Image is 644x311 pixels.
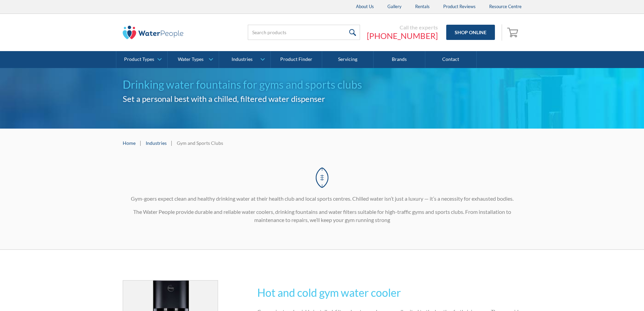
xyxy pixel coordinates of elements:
[232,57,253,62] div: Industries
[123,76,522,93] h1: Drinking water fountains for gyms and sports clubs
[146,139,167,147] a: Industries
[425,51,477,68] a: Contact
[123,26,184,39] img: The Water People
[139,139,142,147] div: |
[374,51,425,68] a: Brands
[248,25,360,40] input: Search products
[170,139,173,147] div: |
[123,195,522,203] p: Gym-goers expect clean and healthy drinking water at their health club and local sports centres. ...
[505,24,522,41] a: Open empty cart
[367,31,438,41] a: [PHONE_NUMBER]
[271,51,322,68] a: Product Finder
[322,51,374,68] a: Servicing
[367,24,438,31] div: Call the experts
[124,57,154,62] div: Product Types
[257,285,521,301] h2: Hot and cold gym water cooler
[178,57,204,62] div: Water Types
[123,139,136,147] a: Home
[123,93,522,105] h2: Set a personal best with a chilled, filtered water dispenser
[123,208,522,224] p: The Water People provide durable and reliable water coolers, drinking fountains and water filters...
[177,139,223,147] div: Gym and Sports Clubs
[116,51,167,68] a: Product Types
[219,51,270,68] a: Industries
[507,27,520,38] img: shopping cart
[446,25,495,40] a: Shop Online
[168,51,219,68] a: Water Types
